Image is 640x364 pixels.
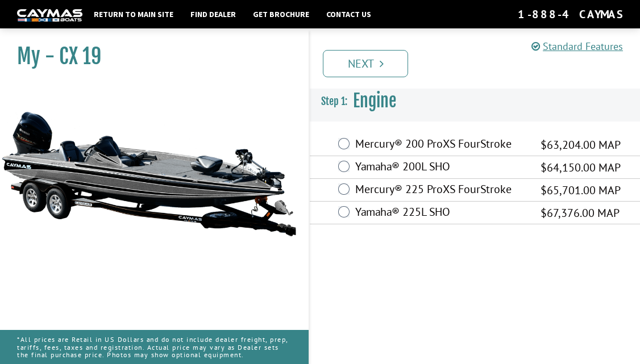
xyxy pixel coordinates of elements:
a: Next [323,50,408,77]
p: *All prices are Retail in US Dollars and do not include dealer freight, prep, tariffs, fees, taxe... [17,330,292,364]
label: Mercury® 225 ProXS FourStroke [355,182,526,199]
a: Contact Us [321,7,377,22]
label: Mercury® 200 ProXS FourStroke [355,137,526,153]
label: Yamaha® 225L SHO [355,205,526,221]
a: Standard Features [531,40,623,53]
span: $65,701.00 MAP [541,182,621,199]
h1: My - CX 19 [17,44,280,69]
img: white-logo-c9c8dbefe5ff5ceceb0f0178aa75bf4bb51f6bca0971e226c86eb53dfe498488.png [17,9,82,21]
a: Get Brochure [247,7,315,22]
span: $63,204.00 MAP [541,136,621,153]
ul: Pagination [320,48,640,77]
label: Yamaha® 200L SHO [355,160,526,176]
a: Find Dealer [185,7,242,22]
div: 1-888-4CAYMAS [518,7,623,22]
span: $67,376.00 MAP [541,204,620,221]
a: Return to main site [88,7,179,22]
h3: Engine [310,80,640,122]
span: $64,150.00 MAP [541,159,621,176]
